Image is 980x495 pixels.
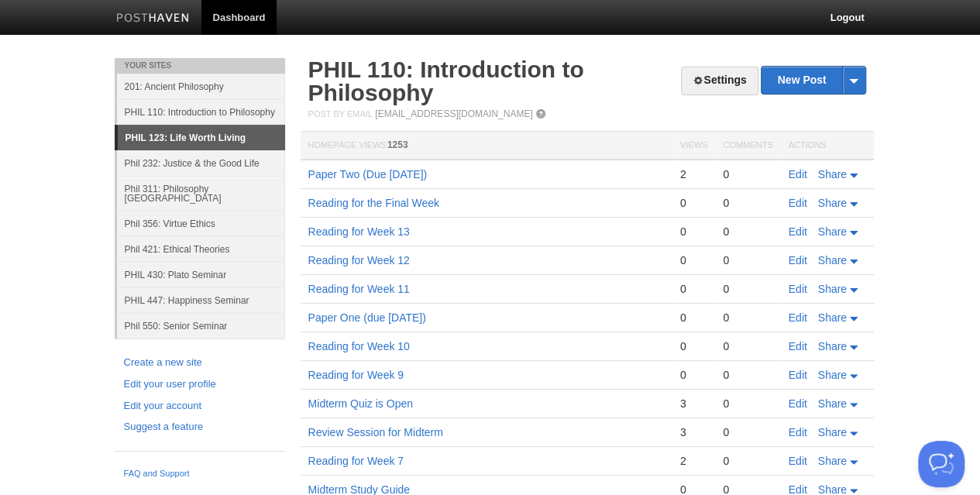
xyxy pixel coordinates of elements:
span: Share [818,197,847,209]
span: Share [818,397,847,410]
div: 0 [723,167,772,181]
th: Views [672,132,715,160]
a: Settings [681,67,758,95]
div: 0 [680,282,707,296]
div: 0 [680,225,707,239]
div: 3 [680,425,707,439]
a: Edit [789,369,807,381]
a: PHIL 430: Plato Seminar [117,262,285,287]
a: New Post [762,67,865,94]
a: Reading for Week 11 [308,283,410,295]
a: PHIL 110: Introduction to Philosophy [117,99,285,125]
a: Suggest a feature [124,419,276,435]
div: 0 [723,368,772,382]
div: 0 [723,282,772,296]
a: Reading for Week 7 [308,455,404,467]
a: Reading for the Final Week [308,197,439,209]
a: Review Session for Midterm [308,426,443,438]
span: Share [818,225,847,238]
iframe: Help Scout Beacon - Open [918,441,965,487]
a: Edit [789,340,807,352]
div: 2 [680,167,707,181]
th: Comments [715,132,780,160]
th: Homepage Views [301,132,672,160]
div: 0 [723,425,772,439]
div: 0 [723,225,772,239]
div: 0 [723,454,772,468]
a: PHIL 110: Introduction to Philosophy [308,57,584,105]
div: 0 [680,196,707,210]
span: Post by Email [308,109,373,119]
span: 1253 [387,139,408,150]
div: 0 [680,311,707,325]
a: Edit [789,254,807,266]
a: FAQ and Support [124,467,276,481]
a: Edit your user profile [124,376,276,393]
a: Edit [789,311,807,324]
a: Edit [789,397,807,410]
a: Edit [789,426,807,438]
a: Reading for Week 12 [308,254,410,266]
a: Paper Two (Due [DATE]) [308,168,428,180]
a: PHIL 123: Life Worth Living [118,125,285,150]
a: Reading for Week 13 [308,225,410,238]
div: 0 [680,368,707,382]
div: 3 [680,397,707,411]
span: Share [818,254,847,266]
div: 0 [723,339,772,353]
div: 0 [680,339,707,353]
a: Edit [789,197,807,209]
span: Share [818,369,847,381]
a: Midterm Quiz is Open [308,397,413,410]
a: Phil 550: Senior Seminar [117,313,285,339]
div: 0 [680,253,707,267]
a: 201: Ancient Philosophy [117,74,285,99]
div: 0 [723,397,772,411]
span: Share [818,283,847,295]
a: Edit [789,455,807,467]
a: [EMAIL_ADDRESS][DOMAIN_NAME] [375,108,532,119]
li: Your Sites [115,58,285,74]
div: 2 [680,454,707,468]
img: Posthaven-bar [116,13,190,25]
a: Edit [789,168,807,180]
a: Edit [789,283,807,295]
a: PHIL 447: Happiness Seminar [117,287,285,313]
span: Share [818,340,847,352]
a: Paper One (due [DATE]) [308,311,426,324]
span: Share [818,168,847,180]
div: 0 [723,311,772,325]
a: Phil 421: Ethical Theories [117,236,285,262]
a: Create a new site [124,355,276,371]
a: Phil 311: Philosophy [GEOGRAPHIC_DATA] [117,176,285,211]
div: 0 [723,196,772,210]
a: Reading for Week 10 [308,340,410,352]
span: Share [818,311,847,324]
a: Phil 356: Virtue Ethics [117,211,285,236]
a: Reading for Week 9 [308,369,404,381]
a: Edit [789,225,807,238]
a: Edit your account [124,398,276,414]
a: Phil 232: Justice & the Good Life [117,150,285,176]
span: Share [818,455,847,467]
span: Share [818,426,847,438]
th: Actions [781,132,874,160]
div: 0 [723,253,772,267]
